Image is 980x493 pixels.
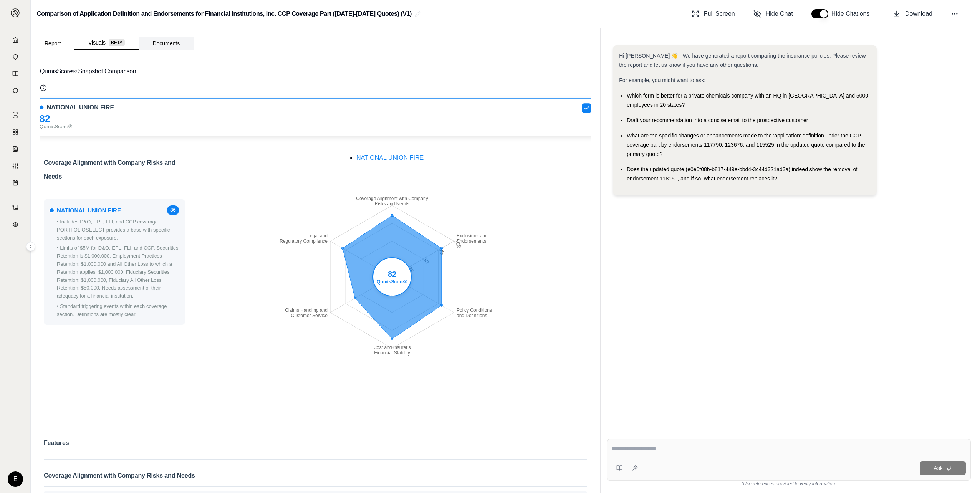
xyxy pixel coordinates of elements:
[40,115,592,123] div: 82
[57,206,121,215] span: NATIONAL UNION FIRE
[457,233,488,238] tspan: Exclusions and
[5,158,26,174] a: Custom Report
[31,37,74,50] button: Report
[619,53,866,68] span: Hi [PERSON_NAME] 👋 - We have generated a report comparing the insurance policies. Please review t...
[11,8,20,18] img: Expand sidebar
[457,239,486,244] tspan: Endorsements
[374,202,409,207] tspan: Risks and Needs
[934,465,942,471] span: Ask
[831,9,874,18] span: Hide Citations
[139,37,194,50] button: Documents
[5,83,26,98] a: Chat
[44,156,189,188] h2: Coverage Alignment with Company Risks and Needs
[5,217,26,232] a: Legal Search Engine
[890,6,935,22] button: Download
[627,93,868,108] span: Which form is better for a private chemicals company with an HQ in [GEOGRAPHIC_DATA] and 5000 emp...
[57,218,179,242] p: • Includes D&O, EPL, FLI, and CCP coverage. PORTFOLIOSELECT provides a base with specific section...
[704,9,735,18] span: Full Screen
[5,49,26,65] a: Documents Vault
[920,461,966,475] button: Ask
[37,7,412,21] h2: Comparison of Application Definition and Endorsements for Financial Institutions, Inc. CCP Covera...
[356,196,428,201] tspan: Coverage Alignment with Company
[374,351,410,356] tspan: Financial Stability
[5,108,26,123] a: Single Policy
[47,104,114,112] span: NATIONAL UNION FIRE
[8,471,23,487] div: E
[766,9,793,18] span: Hide Chat
[26,242,35,251] button: Expand sidebar
[619,77,705,83] span: For example, you might want to ask:
[388,270,396,278] tspan: 82
[5,175,26,190] a: Coverage Table
[44,470,587,487] h3: Coverage Alignment with Company Risks and Needs
[377,279,407,285] tspan: QumisScore®
[5,124,26,140] a: Policy Comparisons
[109,39,125,46] span: BETA
[356,154,424,161] span: NATIONAL UNION FIRE
[74,36,139,50] button: Visuals
[44,436,69,455] h2: Features
[57,303,179,319] p: • Standard triggering events within each coverage section. Definitions are mostly clear.
[627,132,865,157] span: What are the specific changes or enhancements made to the 'application' definition under the CCP ...
[5,66,26,81] a: Prompt Library
[57,244,179,300] p: • Limits of $5M for D&O, EPL, FLI, and CCP. Securities Retention is $1,000,000, Employment Practi...
[607,481,971,487] div: *Use references provided to verify information.
[627,166,857,182] span: Does the updated quote (e0e0f08b-b817-449e-bbd4-3c44d321ad3a) indeed show the removal of endorsem...
[40,59,591,84] button: QumisScore® Snapshot Comparison
[750,6,796,22] button: Hide Chat
[40,123,592,131] div: QumisScore®
[5,32,26,48] a: Home
[453,239,463,250] tspan: 100
[457,313,487,319] tspan: and Definitions
[307,233,328,238] tspan: Legal and
[167,205,179,215] span: 86
[905,9,932,18] span: Download
[5,200,26,215] a: Contract Analysis
[5,141,26,157] a: Claim Coverage
[40,84,47,91] button: Qumis Score Info
[8,5,23,21] button: Expand sidebar
[285,308,328,313] tspan: Claims Handling and
[457,308,492,313] tspan: Policy Conditions
[689,6,738,22] button: Full Screen
[291,313,328,319] tspan: Customer Service
[627,117,808,123] span: Draft your recommendation into a concise email to the prospective customer
[373,345,411,350] tspan: Cost and Insurer's
[280,239,328,244] tspan: Regulatory Compliance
